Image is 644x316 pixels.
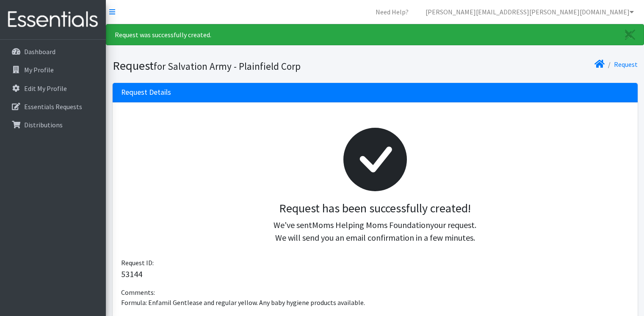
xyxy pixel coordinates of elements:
[312,220,430,230] span: Moms Helping Moms Foundation
[121,288,155,297] span: Comments:
[121,268,629,280] p: 53144
[419,3,641,20] a: [PERSON_NAME][EMAIL_ADDRESS][PERSON_NAME][DOMAIN_NAME]
[24,84,67,93] p: Edit My Profile
[3,43,102,60] a: Dashboard
[24,121,63,129] p: Distributions
[616,25,644,45] a: Close
[121,88,171,97] h3: Request Details
[369,3,415,20] a: Need Help?
[154,60,301,72] small: for Salvation Army - Plainfield Corp
[113,58,372,73] h1: Request
[614,60,638,69] a: Request
[3,61,102,78] a: My Profile
[128,219,622,244] p: We've sent your request. We will send you an email confirmation in a few minutes.
[24,102,82,111] p: Essentials Requests
[24,66,54,74] p: My Profile
[121,297,629,308] p: Formula: Enfamil Gentlease and regular yellow. Any baby hygiene products available.
[3,98,102,115] a: Essentials Requests
[3,80,102,97] a: Edit My Profile
[24,47,55,56] p: Dashboard
[3,116,102,133] a: Distributions
[3,5,102,34] img: HumanEssentials
[128,201,622,216] h3: Request has been successfully created!
[121,258,154,267] span: Request ID:
[106,24,644,45] div: Request was successfully created.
